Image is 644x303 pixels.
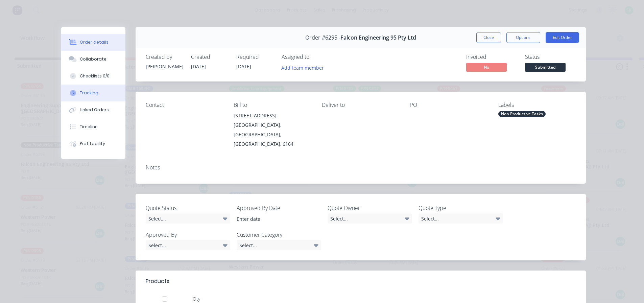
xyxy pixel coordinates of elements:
[61,34,125,51] button: Order details
[419,204,503,212] label: Quote Type
[525,63,566,73] button: Submitted
[546,32,579,43] button: Edit Order
[61,118,125,135] button: Timeline
[466,54,517,60] div: Invoiced
[146,204,230,212] label: Quote Status
[278,63,327,72] button: Add team member
[80,39,109,45] div: Order details
[282,63,328,72] button: Add team member
[61,51,125,68] button: Collaborate
[80,107,109,113] div: Linked Orders
[61,68,125,85] button: Checklists 0/0
[146,213,230,224] div: Select...
[305,34,340,41] span: Order #6295 -
[498,102,576,108] div: Labels
[410,102,487,108] div: PO
[80,90,98,96] div: Tracking
[282,54,349,60] div: Assigned to
[80,73,110,79] div: Checklists 0/0
[234,120,311,149] div: [GEOGRAPHIC_DATA], [GEOGRAPHIC_DATA], [GEOGRAPHIC_DATA], 6164
[498,111,546,117] div: Non Productive Tasks
[236,63,251,70] span: [DATE]
[340,34,416,41] span: Falcon Engineering 95 Pty Ltd
[237,231,321,239] label: Customer Category
[237,204,321,212] label: Approved By Date
[146,240,230,250] div: Select...
[232,214,316,224] input: Enter date
[80,56,106,62] div: Collaborate
[234,102,311,108] div: Bill to
[61,135,125,152] button: Profitability
[146,63,183,70] div: [PERSON_NAME]
[80,124,98,130] div: Timeline
[476,32,501,43] button: Close
[146,102,223,108] div: Contact
[146,231,230,239] label: Approved By
[525,54,576,60] div: Status
[146,54,183,60] div: Created by
[146,277,169,285] div: Products
[61,85,125,101] button: Tracking
[191,63,206,70] span: [DATE]
[506,32,540,43] button: Options
[328,204,412,212] label: Quote Owner
[80,141,105,147] div: Profitability
[234,111,311,149] div: [STREET_ADDRESS][GEOGRAPHIC_DATA], [GEOGRAPHIC_DATA], [GEOGRAPHIC_DATA], 6164
[234,111,311,120] div: [STREET_ADDRESS]
[419,213,503,224] div: Select...
[61,101,125,118] button: Linked Orders
[466,63,507,71] span: No
[237,240,321,250] div: Select...
[236,54,273,60] div: Required
[146,164,576,171] div: Notes
[328,213,412,224] div: Select...
[322,102,399,108] div: Deliver to
[191,54,228,60] div: Created
[525,63,566,71] span: Submitted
